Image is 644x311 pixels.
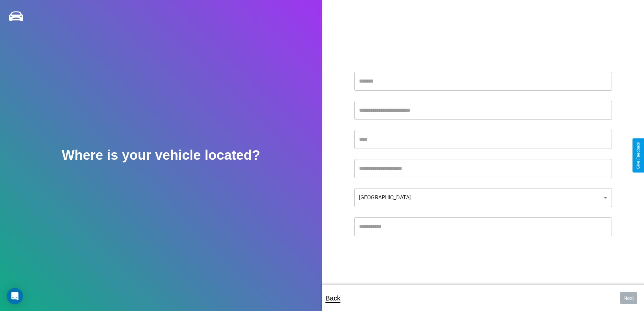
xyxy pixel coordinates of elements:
[636,142,641,169] div: Give Feedback
[620,292,637,304] button: Next
[354,188,612,207] div: [GEOGRAPHIC_DATA]
[7,288,23,304] div: Open Intercom Messenger
[326,292,340,304] p: Back
[62,148,260,163] h2: Where is your vehicle located?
